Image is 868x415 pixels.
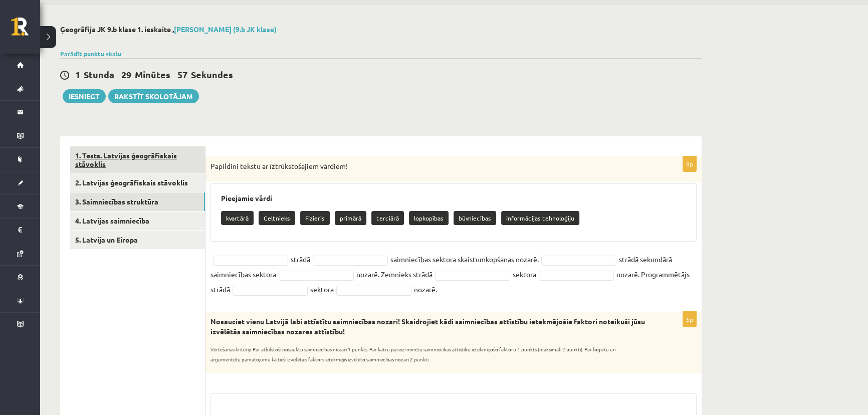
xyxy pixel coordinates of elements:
[259,211,295,225] p: Celtnieks
[70,192,205,211] a: 3. Saimniecības struktūra
[210,252,697,297] fieldset: strādā saimniecības sektora skaistumkopšanas nozarē. strādā sekundārā saimniecības sektora nozarē...
[63,89,106,103] button: Iesniegt
[210,317,645,336] strong: Nosauciet vienu Latvijā labi attīstītu saimniecības nozari! Skaidrojiet kādi saimniecības attīstī...
[501,211,579,225] p: informācijas tehnoloģiju
[371,211,404,225] p: terciārā
[135,69,170,80] span: Minūtes
[300,211,330,225] p: Fizieris
[191,69,233,80] span: Sekundes
[70,173,205,192] a: 2. Latvijas ģeogrāfiskais stāvoklis
[70,212,205,230] a: 4. Latvijas saimniecība
[221,194,686,202] h3: Pieejamie vārdi
[210,161,646,171] p: Papildini tekstu ar īztrūkstošajiem vārdiem!
[683,156,697,172] p: 8p
[84,69,114,80] span: Stunda
[70,146,205,173] a: 1. Tests. Latvijas ģeogrāfiskais stāvoklis
[60,25,702,34] h2: Ģeogrāfija JK 9.b klase 1. ieskaite ,
[221,211,254,225] p: kvartārā
[108,89,199,103] a: Rakstīt skolotājam
[335,211,366,225] p: primārā
[60,50,121,58] a: Parādīt punktu skalu
[683,311,697,327] p: 5p
[70,231,205,249] a: 5. Latvija un Eiropa
[210,345,616,363] sub: Vērtēšanas kritēriji: Par atbilstoši nosauktu saimniecības nozari 1 punkts. Par katru pareizi min...
[75,69,80,80] span: 1
[409,211,449,225] p: lopkopības
[121,69,131,80] span: 29
[11,18,40,43] a: Rīgas 1. Tālmācības vidusskola
[454,211,496,225] p: būvniecības
[177,69,187,80] span: 57
[174,25,277,34] a: [PERSON_NAME] (9.b JK klase)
